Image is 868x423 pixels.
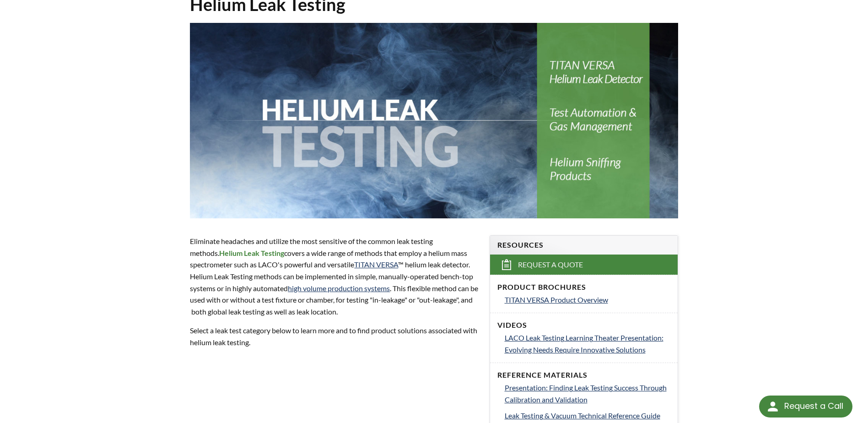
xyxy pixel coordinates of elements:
[490,255,678,275] a: Request a Quote
[497,320,670,330] h4: Videos
[505,410,670,422] a: Leak Testing & Vacuum Technical Reference Guide
[354,260,398,269] a: TITAN VERSA
[505,333,663,354] span: LACO Leak Testing Learning Theater Presentation: Evolving Needs Require Innovative Solutions
[219,249,284,257] strong: Helium Leak Testing
[190,235,478,317] p: Eliminate headaches and utilize the most sensitive of the common leak testing methods. covers a w...
[288,284,390,293] a: high volume production systems
[505,294,670,306] a: TITAN VERSA Product Overview
[190,325,478,348] p: Select a leak test category below to learn more and to find product solutions associated with hel...
[505,383,667,404] span: Presentation: Finding Leak Testing Success Through Calibration and Validation
[497,370,670,380] h4: Reference Materials
[497,282,670,292] h4: Product Brochures
[505,332,670,355] a: LACO Leak Testing Learning Theater Presentation: Evolving Needs Require Innovative Solutions
[505,411,660,420] span: Leak Testing & Vacuum Technical Reference Guide
[505,295,608,304] span: TITAN VERSA Product Overview
[505,382,670,405] a: Presentation: Finding Leak Testing Success Through Calibration and Validation
[759,396,852,418] div: Request a Call
[518,260,583,270] span: Request a Quote
[497,240,670,250] h4: Resources
[766,399,780,414] img: round button
[190,23,678,218] img: Helium Leak Testing header
[784,396,843,417] div: Request a Call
